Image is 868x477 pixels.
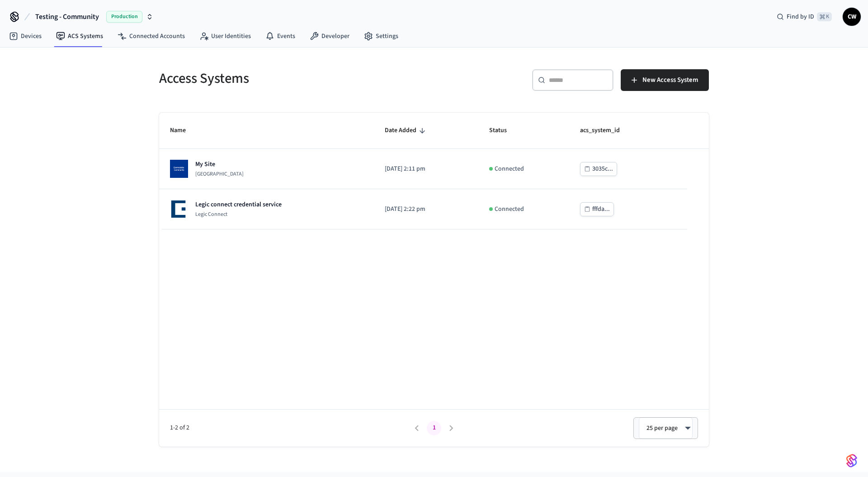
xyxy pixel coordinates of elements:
p: [DATE] 2:22 pm [385,205,468,214]
a: Developer [302,28,357,44]
span: 1-2 of 2 [170,423,408,433]
div: 3035c... [592,163,613,175]
img: SeamLogoGradient.69752ec5.svg [846,453,857,468]
div: Find by ID⌘ K [769,9,839,25]
span: CW [844,9,860,25]
a: Events [258,28,302,44]
img: Dormakaba Community Site Logo [170,160,188,178]
span: Production [106,11,142,23]
a: ACS Systems [49,28,110,44]
button: 3035c... [580,162,617,176]
p: Legic Connect [195,211,282,218]
p: My Site [195,160,244,169]
div: 25 per page [639,417,693,439]
span: acs_system_id [580,124,632,138]
h5: Access Systems [159,69,429,88]
a: Connected Accounts [110,28,192,44]
a: Devices [2,28,49,44]
p: Connected [495,164,524,174]
img: Legic Connect Logo [170,200,188,218]
p: Legic connect credential service [195,200,282,209]
a: Settings [357,28,406,44]
span: Date Added [385,124,428,138]
button: New Access System [621,69,709,91]
span: Name [170,124,198,138]
div: fffda... [592,204,610,215]
span: ⌘ K [817,12,832,21]
p: [GEOGRAPHIC_DATA] [195,171,244,178]
a: User Identities [192,28,258,44]
p: [DATE] 2:11 pm [385,164,468,174]
button: CW [843,8,861,26]
nav: pagination navigation [408,421,460,435]
span: Find by ID [787,12,814,21]
button: page 1 [427,421,441,435]
span: Testing - Community [35,11,99,22]
span: Status [489,124,519,138]
button: fffda... [580,202,614,216]
span: New Access System [642,74,698,86]
p: Connected [495,205,524,214]
table: sticky table [159,113,709,229]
